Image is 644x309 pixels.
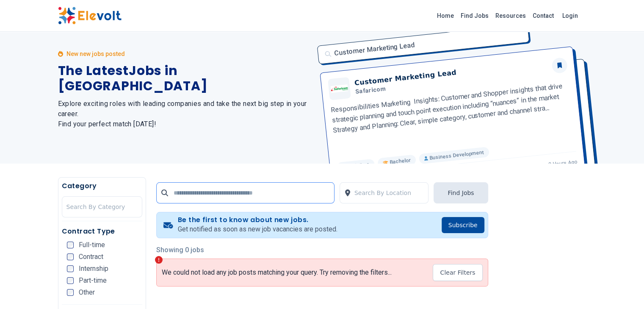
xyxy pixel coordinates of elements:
[79,277,107,284] span: Part-time
[67,289,74,296] input: Other
[79,242,105,248] span: Full-time
[62,226,142,237] h5: Contract Type
[58,63,312,94] h1: The Latest Jobs in [GEOGRAPHIC_DATA]
[557,7,583,24] a: Login
[433,264,482,281] button: Clear Filters
[79,289,95,296] span: Other
[79,253,103,260] span: Contract
[67,265,74,272] input: Internship
[178,224,337,234] p: Get notified as soon as new job vacancies are posted.
[58,7,122,25] img: Elevolt
[66,50,125,58] p: New new jobs posted
[178,216,337,224] h4: Be the first to know about new jobs.
[67,242,74,248] input: Full-time
[156,245,488,255] p: Showing 0 jobs
[529,9,557,22] a: Contact
[58,99,312,129] h2: Explore exciting roles with leading companies and take the next big step in your career. Find you...
[457,9,492,22] a: Find Jobs
[434,182,488,203] button: Find Jobs
[62,181,142,191] h5: Category
[67,277,74,284] input: Part-time
[162,268,392,277] p: We could not load any job posts matching your query. Try removing the filters...
[492,9,529,22] a: Resources
[79,265,108,272] span: Internship
[67,253,74,260] input: Contract
[442,217,484,233] button: Subscribe
[434,9,457,22] a: Home
[602,268,644,309] iframe: Chat Widget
